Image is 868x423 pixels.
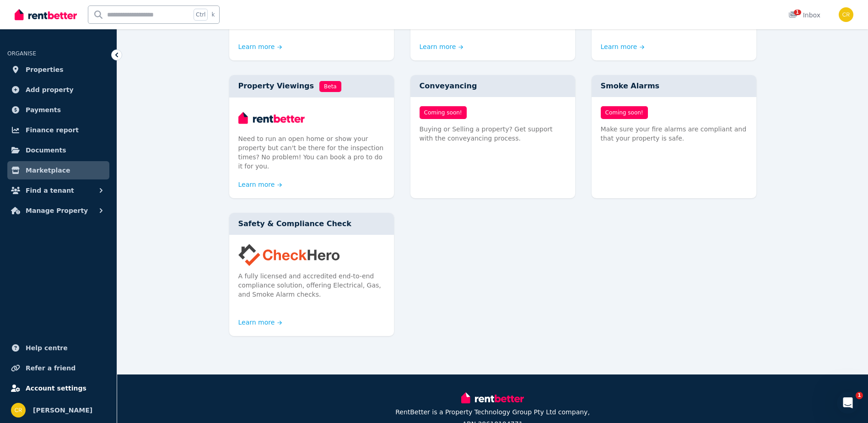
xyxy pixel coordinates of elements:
[420,125,566,143] p: Buying or Selling a property? Get support with the conveyancing process.
[238,180,282,189] a: Learn more
[238,271,385,299] p: A fully licensed and accredited end-to-end compliance solution, offering Electrical, Gas, and Smo...
[15,8,77,22] img: RentBetter
[33,405,92,416] span: [PERSON_NAME]
[26,125,79,136] span: Finance report
[26,363,75,374] span: Refer a friend
[238,42,282,51] a: Learn more
[11,403,26,418] img: Charles Russell-Smith
[26,342,68,353] span: Help centre
[7,121,109,139] a: Finance report
[856,392,863,399] span: 1
[229,213,394,235] div: Safety & Compliance Check
[26,383,86,394] span: Account settings
[319,81,341,92] span: Beta
[7,379,109,397] a: Account settings
[839,7,853,22] img: Charles Russell-Smith
[26,165,70,176] span: Marketplace
[7,201,109,220] button: Manage Property
[837,392,859,414] iframe: Intercom live chat
[395,407,590,417] p: RentBetter is a Property Technology Group Pty Ltd company,
[238,244,385,266] img: Safety & Compliance Check
[592,75,756,97] div: Smoke Alarms
[461,391,523,405] img: RentBetter
[7,60,109,79] a: Properties
[26,84,74,95] span: Add property
[7,161,109,179] a: Marketplace
[420,106,467,119] span: Coming soon!
[7,181,109,200] button: Find a tenant
[7,50,36,57] span: ORGANISE
[601,106,648,119] span: Coming soon!
[26,185,74,196] span: Find a tenant
[26,64,64,75] span: Properties
[26,205,88,216] span: Manage Property
[7,339,109,357] a: Help centre
[238,134,385,171] p: Need to run an open home or show your property but can't be there for the inspection times? No pr...
[238,107,385,129] img: Property Viewings
[26,104,61,115] span: Payments
[420,42,464,51] a: Learn more
[7,141,109,159] a: Documents
[238,318,282,327] a: Learn more
[229,75,394,98] div: Property Viewings
[194,9,208,21] span: Ctrl
[601,42,645,51] a: Learn more
[410,75,575,97] div: Conveyancing
[26,145,66,156] span: Documents
[211,11,215,18] span: k
[601,125,747,143] p: Make sure your fire alarms are compliant and that your property is safe.
[7,101,109,119] a: Payments
[7,81,109,99] a: Add property
[788,11,820,20] div: Inbox
[7,359,109,377] a: Refer a friend
[794,10,801,15] span: 1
